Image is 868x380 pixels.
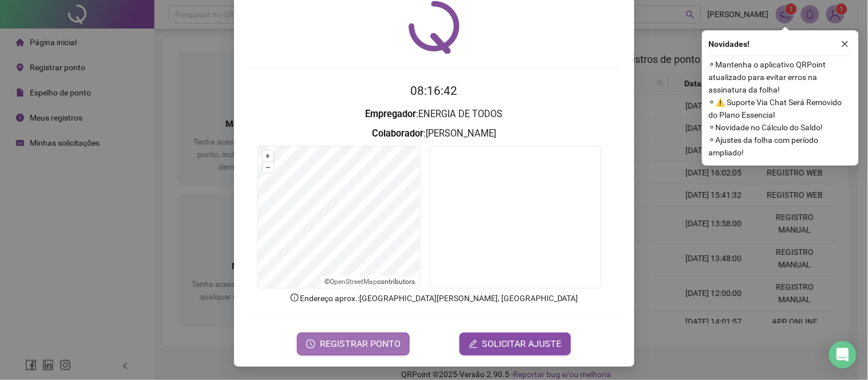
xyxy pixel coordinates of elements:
[829,341,857,369] div: Open Intercom Messenger
[324,278,417,286] li: © contributors.
[709,96,852,121] span: ⚬ ⚠️ Suporte Via Chat Será Removido do Plano Essencial
[248,126,621,141] h3: : [PERSON_NAME]
[248,107,621,122] h3: : ENERGIA DE TODOS
[482,337,562,351] span: SOLICITAR AJUSTE
[411,84,458,98] time: 08:16:42
[306,339,315,349] span: clock-circle
[409,1,460,54] img: QRPoint
[366,109,417,119] strong: Empregador
[709,58,852,96] span: ⚬ Mantenha o aplicativo QRPoint atualizado para evitar erros na assinatura da folha!
[320,337,401,351] span: REGISTRAR PONTO
[263,151,274,162] button: +
[709,38,750,50] span: Novidades !
[248,292,621,305] p: Endereço aprox. : [GEOGRAPHIC_DATA][PERSON_NAME], [GEOGRAPHIC_DATA]
[330,278,377,286] a: OpenStreetMap
[459,333,571,355] button: editSOLICITAR AJUSTE
[297,333,410,355] button: REGISTRAR PONTO
[290,293,300,303] span: info-circle
[263,162,274,173] button: –
[841,40,849,48] span: close
[372,128,423,139] strong: Colaborador
[469,339,478,349] span: edit
[709,134,852,159] span: ⚬ Ajustes da folha com período ampliado!
[709,121,852,134] span: ⚬ Novidade no Cálculo do Saldo!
